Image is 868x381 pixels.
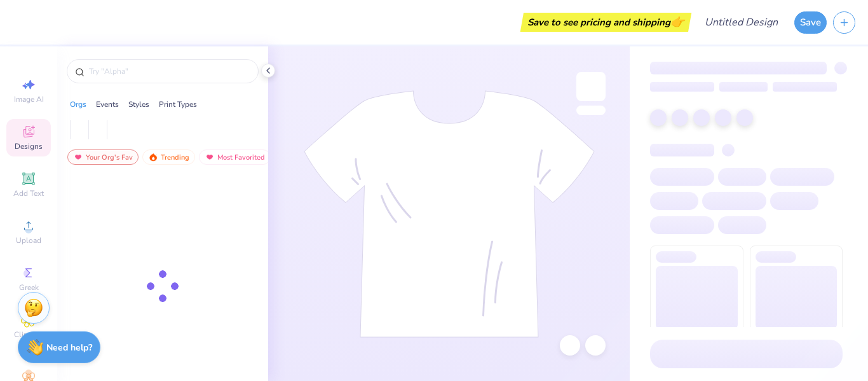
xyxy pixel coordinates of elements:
div: Trending [142,149,195,165]
span: Clipart & logos [6,329,51,350]
span: Upload [16,235,41,246]
img: most_fav.gif [205,153,215,162]
span: Greek [19,282,39,293]
button: Save [794,11,827,34]
img: trending.gif [148,153,158,162]
img: most_fav.gif [73,153,83,162]
strong: Need help? [46,342,92,354]
span: Image AI [14,94,44,104]
span: Designs [15,141,43,151]
div: Print Types [159,99,197,110]
img: tee-skeleton.svg [304,90,595,338]
div: Most Favorited [199,149,271,165]
div: Styles [128,99,149,110]
div: Orgs [70,99,86,110]
input: Untitled Design [695,10,788,35]
span: Add Text [13,188,44,198]
div: Save to see pricing and shipping [524,13,688,32]
div: Events [96,99,119,110]
input: Try "Alpha" [88,65,250,78]
span: 👉 [670,14,684,29]
div: Your Org's Fav [67,149,139,165]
